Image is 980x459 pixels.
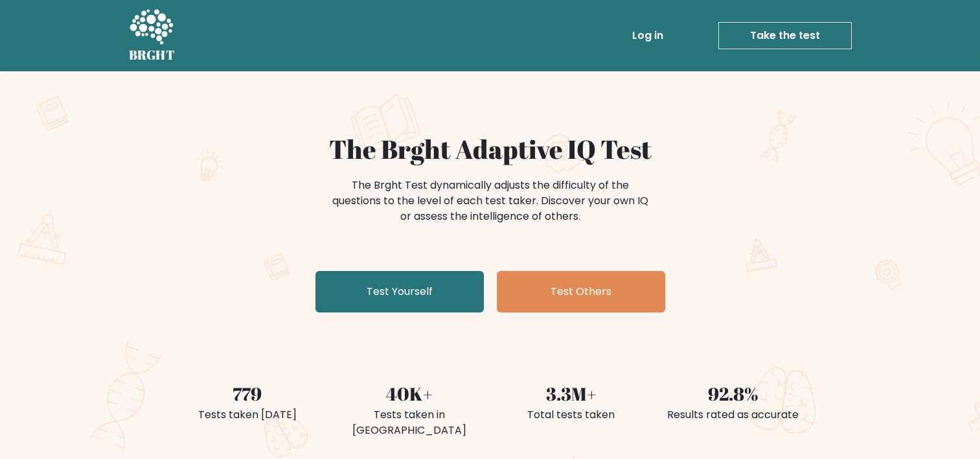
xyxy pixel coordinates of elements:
[660,407,806,423] div: Results rated as accurate
[129,47,176,63] h5: BRGHT
[498,380,644,407] div: 3.3M+
[627,23,668,49] a: Log in
[336,407,483,438] div: Tests taken in [GEOGRAPHIC_DATA]
[315,271,484,312] a: Test Yourself
[660,380,806,407] div: 92.8%
[174,380,321,407] div: 779
[718,22,852,49] a: Take the test
[497,271,665,312] a: Test Others
[174,407,321,423] div: Tests taken [DATE]
[336,380,483,407] div: 40K+
[498,407,644,423] div: Total tests taken
[328,178,652,224] div: The Brght Test dynamically adjusts the difficulty of the questions to the level of each test take...
[174,134,806,165] h1: The Brght Adaptive IQ Test
[129,5,176,66] a: BRGHT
